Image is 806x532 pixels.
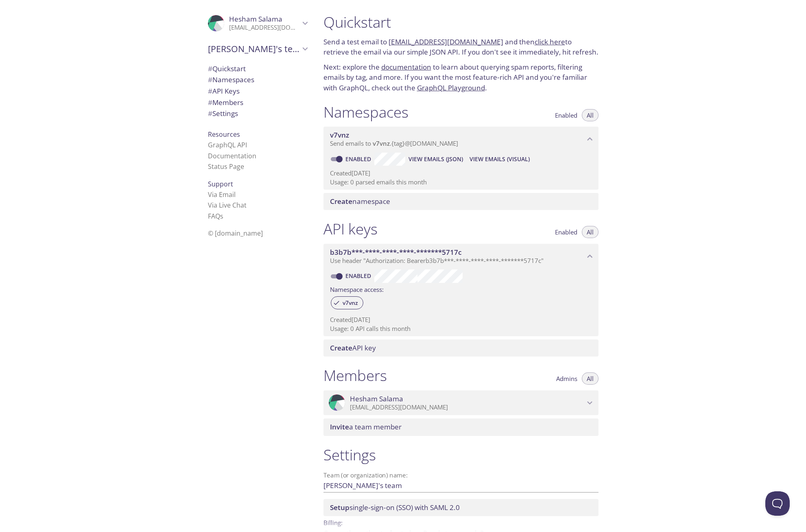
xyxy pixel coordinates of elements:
span: a team member [330,422,402,431]
span: # [208,86,212,96]
button: All [582,109,598,121]
span: v7vnz [373,139,390,147]
div: Hesham Salama [323,390,598,416]
button: Enabled [550,109,582,121]
div: Hesham's team [201,38,314,59]
div: Create API Key [323,339,598,357]
span: single-sign-on (SSO) with SAML 2.0 [330,503,460,512]
div: Create namespace [323,193,598,210]
span: # [208,109,212,118]
p: Usage: 0 API calls this month [330,324,592,333]
button: Admins [551,372,582,385]
span: v7vnz [338,299,363,307]
span: s [220,212,223,221]
h1: Quickstart [323,13,598,31]
p: Usage: 0 parsed emails this month [330,178,592,186]
a: click here [535,37,565,46]
span: Members [208,98,243,107]
span: Create [330,197,352,206]
span: # [208,98,212,107]
span: View Emails (JSON) [408,154,463,164]
span: Create [330,343,352,352]
div: Invite a team member [323,418,598,436]
h1: Settings [323,446,598,464]
span: Setup [330,503,349,512]
span: v7vnz [330,130,349,140]
a: Via Live Chat [208,201,247,210]
a: [EMAIL_ADDRESS][DOMAIN_NAME] [389,37,503,46]
p: Next: explore the to learn about querying spam reports, filtering emails by tag, and more. If you... [323,62,598,93]
span: Namespaces [208,75,254,84]
span: Hesham Salama [350,394,403,403]
span: Send emails to . {tag} @[DOMAIN_NAME] [330,139,458,147]
div: Team Settings [201,108,314,119]
span: API Keys [208,86,240,96]
a: Enabled [344,272,374,280]
p: [EMAIL_ADDRESS][DOMAIN_NAME] [350,403,585,412]
div: Hesham Salama [201,10,314,37]
span: Invite [330,422,349,431]
p: Billing: [323,516,598,528]
span: Quickstart [208,64,246,73]
span: API key [330,343,376,352]
a: GraphQL API [208,140,247,149]
a: Via Email [208,190,236,199]
span: # [208,64,212,73]
p: Created [DATE] [330,315,592,324]
h1: Members [323,366,387,385]
span: View Emails (Visual) [470,154,530,164]
span: [PERSON_NAME]'s team [208,43,300,55]
div: v7vnz namespace [323,127,598,152]
span: Support [208,180,233,188]
span: namespace [330,197,390,206]
iframe: Help Scout Beacon - Open [765,491,790,516]
div: Setup SSO [323,499,598,516]
div: Quickstart [201,63,314,74]
span: © [DOMAIN_NAME] [208,229,263,238]
p: Send a test email to and then to retrieve the email via our simple JSON API. If you don't see it ... [323,37,598,57]
span: Settings [208,109,238,118]
button: Enabled [550,226,582,238]
a: GraphQL Playground [417,83,485,92]
a: Status Page [208,162,244,171]
button: View Emails (Visual) [466,153,533,166]
div: Namespaces [201,74,314,85]
a: FAQ [208,212,223,221]
button: All [582,372,598,385]
label: Team (or organization) name: [323,472,408,478]
button: All [582,226,598,238]
button: View Emails (JSON) [405,153,466,166]
p: [EMAIL_ADDRESS][DOMAIN_NAME] [229,24,300,32]
span: # [208,75,212,84]
a: Enabled [344,155,374,163]
span: Resources [208,130,240,139]
label: Namespace access: [330,283,384,295]
p: Created [DATE] [330,169,592,177]
a: documentation [381,62,431,72]
div: API Keys [201,85,314,97]
h1: API keys [323,220,378,238]
div: Members [201,97,314,108]
div: v7vnz [331,296,363,309]
a: Documentation [208,151,256,160]
span: Hesham Salama [229,14,282,24]
h1: Namespaces [323,103,408,121]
